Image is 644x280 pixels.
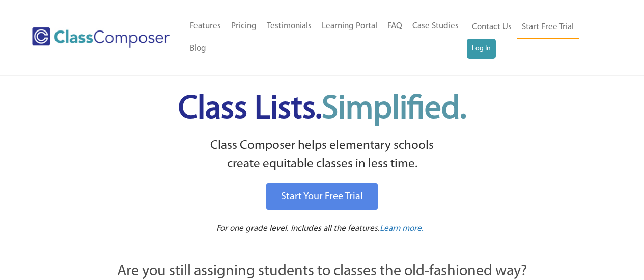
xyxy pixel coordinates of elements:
[185,15,467,60] nav: Header Menu
[380,223,424,235] a: Learn more.
[407,15,464,38] a: Case Studies
[185,38,211,60] a: Blog
[266,183,378,210] a: Start Your Free Trial
[317,15,382,38] a: Learning Portal
[380,224,424,233] span: Learn more.
[467,39,496,59] a: Log In
[382,15,407,38] a: FAQ
[61,137,583,174] p: Class Composer helps elementary schools create equitable classes in less time.
[517,16,579,39] a: Start Free Trial
[216,224,380,233] span: For one grade level. Includes all the features.
[467,16,517,39] a: Contact Us
[32,27,170,48] img: Class Composer
[322,93,466,126] span: Simplified.
[185,15,226,38] a: Features
[281,192,363,202] span: Start Your Free Trial
[262,15,317,38] a: Testimonials
[467,16,604,59] nav: Header Menu
[226,15,262,38] a: Pricing
[178,93,466,126] span: Class Lists.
